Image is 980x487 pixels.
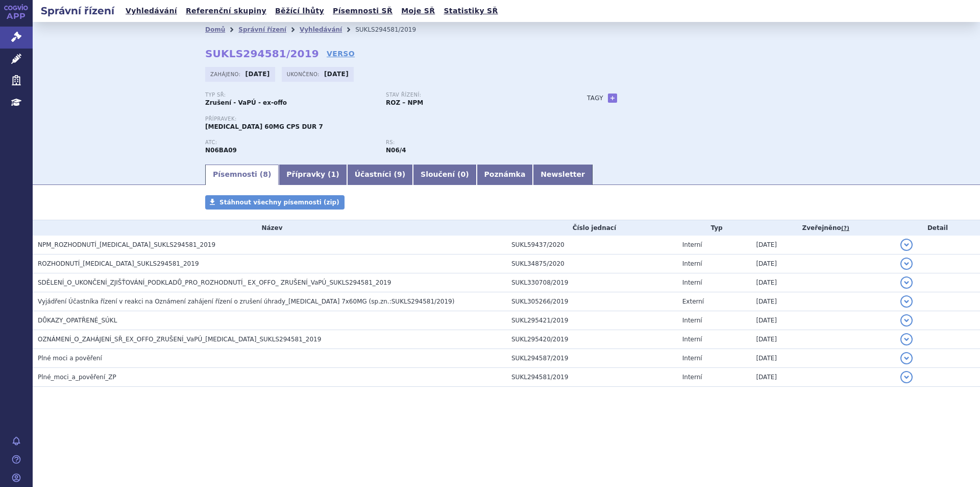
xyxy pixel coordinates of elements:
td: [DATE] [751,368,895,387]
td: [DATE] [751,236,895,254]
th: Číslo jednací [506,220,677,236]
span: Interní [682,317,702,324]
td: [DATE] [751,349,895,368]
strong: SUKLS294581/2019 [205,48,319,60]
span: 8 [263,170,268,178]
button: detail [900,333,913,345]
p: ATC: [205,140,376,146]
td: [DATE] [751,273,895,292]
a: Písemnosti (8) [205,165,279,185]
span: Plné moci a pověření [38,355,102,362]
td: SUKL59437/2020 [506,236,677,254]
span: SDĚLENÍ_O_UKONČENÍ_ZJIŠŤOVÁNÍ_PODKLADŮ_PRO_ROZHODNUTÍ_ EX_OFFO_ ZRUŠENÍ_VaPÚ_SUKLS294581_2019 [38,279,391,286]
td: [DATE] [751,330,895,349]
span: Interní [682,374,702,381]
a: Newsletter [533,165,593,185]
span: 0 [460,170,465,178]
td: [DATE] [751,311,895,330]
td: SUKL330708/2019 [506,273,677,292]
h3: Tagy [587,92,603,104]
span: Vyjádření Účastníka řízení v reakci na Oznámení zahájení řízení o zrušení úhrady_Strattera 7x60MG... [38,298,454,305]
th: Název [33,220,506,236]
a: Správní řízení [238,26,286,33]
a: Sloučení (0) [413,165,476,185]
span: DŮKAZY_OPATŘENÉ_SÚKL [38,317,117,324]
a: Písemnosti SŘ [330,4,396,18]
td: SUKL294581/2019 [506,368,677,387]
span: Stáhnout všechny písemnosti (zip) [219,199,339,206]
span: Plné_moci_a_pověření_ZP [38,374,116,381]
td: SUKL295420/2019 [506,330,677,349]
span: Interní [682,336,702,343]
li: SUKLS294581/2019 [355,22,429,37]
th: Detail [895,220,980,236]
span: OZNÁMENÍ_O_ZAHÁJENÍ_SŘ_EX_OFFO_ZRUŠENÍ_VaPÚ_STRATTERA_SUKLS294581_2019 [38,336,321,343]
p: Přípravek: [205,116,567,122]
a: VERSO [327,49,355,59]
span: Interní [682,355,702,362]
td: SUKL34875/2020 [506,254,677,273]
a: Poznámka [477,165,533,185]
span: [MEDICAL_DATA] 60MG CPS DUR 7 [205,123,323,130]
strong: [DATE] [246,71,270,78]
h2: Správní řízení [33,4,122,18]
strong: [DATE] [324,71,349,78]
a: Účastníci (9) [347,165,413,185]
button: detail [900,352,913,364]
button: detail [900,239,913,251]
a: Moje SŘ [398,4,438,18]
td: SUKL295421/2019 [506,311,677,330]
span: Zahájeno: [210,70,242,78]
span: Interní [682,279,702,286]
p: Typ SŘ: [205,92,376,98]
button: detail [900,314,913,327]
td: [DATE] [751,292,895,311]
span: Ukončeno: [287,70,322,78]
button: detail [900,295,913,308]
th: Typ [677,220,751,236]
span: Interní [682,241,702,248]
span: ROZHODNUTÍ_STRATTERA_SUKLS294581_2019 [38,260,199,267]
span: Externí [682,298,704,305]
span: 9 [397,170,402,178]
span: Interní [682,260,702,267]
button: detail [900,276,913,289]
strong: ATOMOXETIN [205,147,237,154]
strong: atomoxetin [386,147,406,154]
td: SUKL305266/2019 [506,292,677,311]
a: Běžící lhůty [272,4,327,18]
p: Stav řízení: [386,92,556,98]
a: Přípravky (1) [279,165,347,185]
a: Vyhledávání [122,4,180,18]
span: 1 [331,170,336,178]
strong: Zrušení - VaPÚ - ex-offo [205,99,287,106]
abbr: (?) [841,225,849,232]
a: Statistiky SŘ [440,4,501,18]
button: detail [900,258,913,270]
td: SUKL294587/2019 [506,349,677,368]
span: NPM_ROZHODNUTÍ_STRATTERA_SUKLS294581_2019 [38,241,215,248]
p: RS: [386,140,556,146]
button: detail [900,371,913,383]
strong: ROZ – NPM [386,99,423,106]
a: Referenční skupiny [183,4,269,18]
th: Zveřejněno [751,220,895,236]
a: Domů [205,26,225,33]
a: Stáhnout všechny písemnosti (zip) [205,195,345,210]
td: [DATE] [751,254,895,273]
a: Vyhledávání [300,26,342,33]
a: + [608,94,617,103]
